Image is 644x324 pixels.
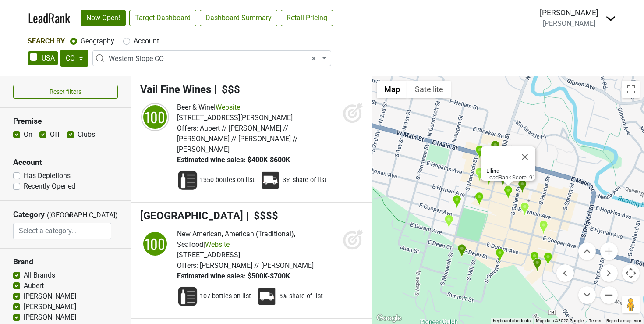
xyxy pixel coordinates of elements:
[200,261,314,270] span: [PERSON_NAME] // [PERSON_NAME]
[140,83,211,96] span: Vail Fine Wines
[533,258,542,272] div: Little Nell Hotel
[177,229,338,250] div: |
[457,244,467,258] div: The St. Regis Aspen Resort
[530,251,539,266] div: Ajax Tavern
[28,9,70,27] a: LeadRank
[13,210,45,219] h3: Category
[177,170,198,191] img: Wine List
[539,220,548,235] div: Zigzag Aspen
[605,13,616,24] img: Dropdown Menu
[24,270,55,281] label: All Brands
[444,214,453,229] div: The Monarch
[514,146,535,167] button: Close
[81,10,126,26] a: Now Open!
[281,10,333,26] a: Retail Pricing
[600,242,618,260] button: Zoom in
[377,81,407,98] button: Show street map
[486,167,535,181] div: LeadRank Score: 91
[200,10,277,26] a: Dashboard Summary
[24,312,76,323] label: [PERSON_NAME]
[92,50,331,66] span: Western Slope CO
[600,264,618,282] button: Move right
[200,292,251,301] span: 107 bottles on list
[47,210,64,223] span: ([GEOGRAPHIC_DATA])
[24,291,76,302] label: [PERSON_NAME]
[177,286,198,307] img: Wine List
[13,158,118,167] h3: Account
[578,286,596,304] button: Move down
[28,37,65,45] span: Search By
[142,104,168,130] div: 100
[503,185,513,200] div: Ellina
[129,10,196,26] a: Target Dashboard
[246,210,278,222] span: | $$$$
[78,129,95,140] label: Clubs
[491,140,500,155] div: Hotel Jerome, Auberge Resorts Collection
[543,19,595,28] span: [PERSON_NAME]
[177,156,290,164] span: Estimated wine sales: $400K-$600K
[622,264,640,282] button: Map camera controls
[407,81,451,98] button: Show satellite imagery
[24,281,44,291] label: Aubert
[177,102,338,113] div: |
[177,103,214,111] span: Beer & Wine
[480,158,489,173] div: Steakhouse No. 316
[177,261,198,270] span: Offers:
[606,318,641,323] a: Report a map error
[214,83,240,96] span: | $$$
[475,145,484,160] div: Matsuhisa Aspen
[81,36,114,46] label: Geography
[540,7,598,18] div: [PERSON_NAME]
[556,264,574,282] button: Move left
[142,231,168,257] div: 100
[474,192,484,207] div: Gravity Haus Aspen
[13,85,118,99] button: Reset filters
[14,223,111,239] input: Select a category...
[177,251,240,259] span: [STREET_ADDRESS]
[205,240,230,249] a: Website
[452,195,461,209] div: Limelight Hotel
[177,114,293,122] span: [STREET_ADDRESS][PERSON_NAME]
[177,272,290,280] span: Estimated wine sales: $500K-$700K
[140,229,170,259] img: quadrant_split.svg
[375,313,403,324] a: Open this area in Google Maps (opens a new window)
[283,176,326,185] span: 3% share of list
[24,181,75,192] label: Recently Opened
[109,53,320,64] span: Western Slope CO
[536,318,584,323] span: Map data ©2025 Google
[177,124,198,132] span: Offers:
[177,124,298,153] span: Aubert // [PERSON_NAME] // [PERSON_NAME] // [PERSON_NAME] // [PERSON_NAME]
[216,103,240,111] a: Website
[622,296,640,313] button: Drag Pegman onto the map to open Street View
[495,248,504,263] div: Chica
[375,313,403,324] img: Google
[13,117,118,126] h3: Premise
[279,292,323,301] span: 5% share of list
[200,176,255,185] span: 1350 bottles on list
[493,318,531,324] button: Keyboard shortcuts
[622,81,640,98] button: Toggle fullscreen view
[67,211,73,219] span: ▼
[24,171,71,181] label: Has Depletions
[140,210,243,222] span: [GEOGRAPHIC_DATA]
[518,179,527,194] div: Catch Steak Aspen
[600,286,618,304] button: Zoom out
[13,257,118,267] h3: Brand
[24,302,76,312] label: [PERSON_NAME]
[475,167,484,182] div: Meat & Cheese Restaurant and Farm Shop
[520,202,529,216] div: Clark's Aspen
[256,286,277,307] img: Percent Distributor Share
[312,53,316,64] span: Remove all items
[589,318,601,323] a: Terms
[134,36,159,46] label: Account
[543,252,552,267] div: W Aspen
[50,129,60,140] label: Off
[260,170,281,191] img: Percent Distributor Share
[177,230,295,249] span: New American, American (Traditional), Seafood
[578,242,596,260] button: Move up
[486,167,499,174] b: Ellina
[24,129,32,140] label: On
